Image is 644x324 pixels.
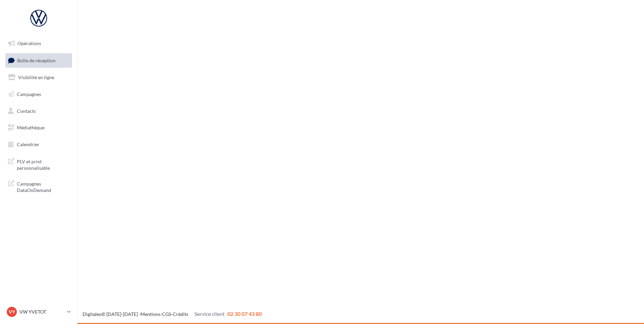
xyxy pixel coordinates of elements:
a: VY VW YVETOT [5,305,72,318]
a: Médiathèque [4,121,73,135]
a: Boîte de réception [4,53,73,68]
span: Visibilité en ligne [18,74,54,80]
a: Opérations [4,36,73,51]
span: Contacts [17,108,36,114]
span: Service client [194,311,225,317]
span: Calendrier [17,141,39,147]
span: Médiathèque [17,125,44,130]
a: Contacts [4,104,73,118]
a: Crédits [173,311,188,317]
span: Campagnes [17,91,41,97]
span: PLV et print personnalisable [17,157,69,171]
span: © [DATE]-[DATE] - - - [83,311,262,317]
span: 02 30 07 43 80 [227,311,262,317]
a: Visibilité en ligne [4,70,73,85]
a: CGS [162,311,171,317]
a: Mentions [140,311,160,317]
p: VW YVETOT [20,309,64,315]
span: Boîte de réception [17,57,56,63]
span: Campagnes DataOnDemand [17,179,69,194]
a: Campagnes DataOnDemand [4,176,73,196]
a: Campagnes [4,87,73,101]
span: VY [9,309,15,315]
a: Digitaleo [83,311,102,317]
span: Opérations [18,40,41,46]
a: Calendrier [4,137,73,152]
a: PLV et print personnalisable [4,154,73,174]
